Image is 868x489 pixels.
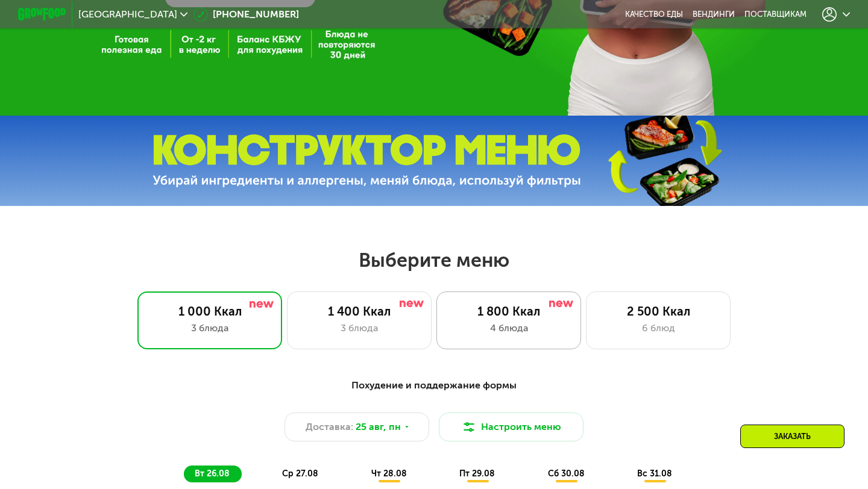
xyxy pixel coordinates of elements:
div: Заказать [740,425,844,448]
span: вс 31.08 [637,469,672,479]
div: 1 000 Ккал [150,304,269,319]
div: 4 блюда [449,321,568,335]
div: 1 400 Ккал [300,304,419,319]
div: 3 блюда [150,321,269,335]
div: Похудение и поддержание формы [77,378,791,393]
span: [GEOGRAPHIC_DATA] [78,10,177,19]
span: Доставка: [306,420,353,434]
div: 6 блюд [599,321,718,335]
span: пт 29.08 [459,469,495,479]
a: Качество еды [625,10,683,19]
h2: Выберите меню [39,248,829,272]
div: 3 блюда [300,321,419,335]
span: 25 авг, пн [356,420,401,434]
span: чт 28.08 [371,469,407,479]
span: вт 26.08 [195,469,230,479]
div: 1 800 Ккал [449,304,568,319]
a: [PHONE_NUMBER] [193,7,299,22]
div: 2 500 Ккал [599,304,718,319]
a: Вендинги [693,10,735,19]
button: Настроить меню [439,413,583,441]
div: поставщикам [744,10,807,19]
span: сб 30.08 [548,469,585,479]
span: ср 27.08 [282,469,318,479]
